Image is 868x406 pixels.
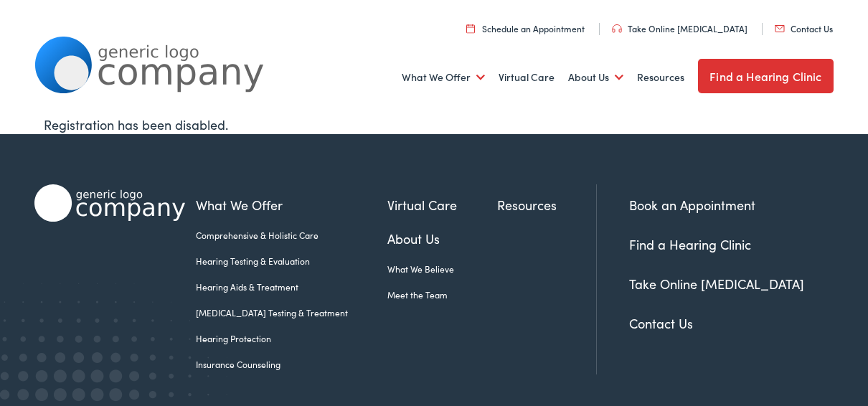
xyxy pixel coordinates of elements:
[466,22,585,34] a: Schedule an Appointment
[196,280,387,293] a: Hearing Aids & Treatment
[34,184,185,222] img: Alpaca Audiology
[196,306,387,319] a: [MEDICAL_DATA] Testing & Treatment
[775,22,833,34] a: Contact Us
[612,22,747,34] a: Take Online [MEDICAL_DATA]
[568,51,623,104] a: About Us
[629,275,804,293] a: Take Online [MEDICAL_DATA]
[387,288,496,301] a: Meet the Team
[637,51,684,104] a: Resources
[196,255,387,268] a: Hearing Testing & Evaluation
[387,263,496,275] a: What We Believe
[44,115,825,134] div: Registration has been disabled.
[698,59,833,93] a: Find a Hearing Clinic
[196,195,387,214] a: What We Offer
[629,314,693,332] a: Contact Us
[196,358,387,371] a: Insurance Counseling
[775,25,785,32] img: utility icon
[629,196,755,214] a: Book an Appointment
[402,51,485,104] a: What We Offer
[387,195,496,214] a: Virtual Care
[497,195,596,214] a: Resources
[466,24,475,33] img: utility icon
[387,229,496,248] a: About Us
[196,229,387,242] a: Comprehensive & Holistic Care
[629,235,751,253] a: Find a Hearing Clinic
[196,332,387,345] a: Hearing Protection
[499,51,555,104] a: Virtual Care
[612,24,622,33] img: utility icon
